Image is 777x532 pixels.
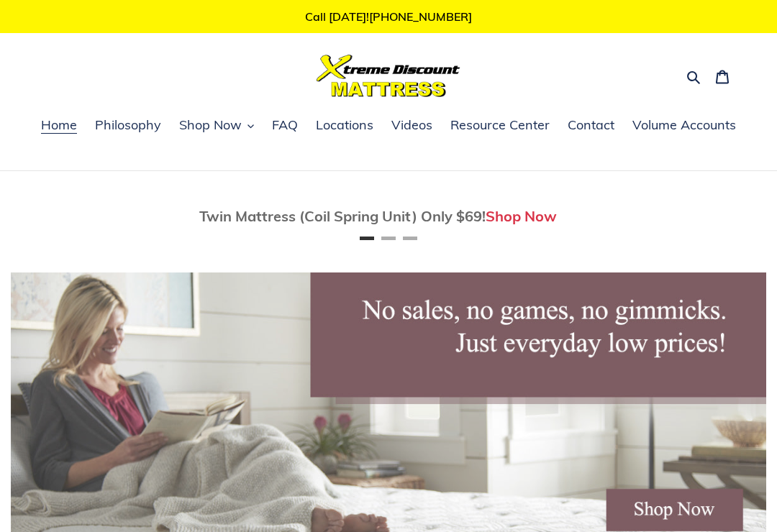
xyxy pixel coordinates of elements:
[179,116,242,134] span: Shop Now
[632,116,736,134] span: Volume Accounts
[265,115,305,137] a: FAQ
[317,55,460,97] img: Xtreme Discount Mattress
[384,115,440,137] a: Videos
[486,207,557,225] a: Shop Now
[34,115,84,137] a: Home
[309,115,381,137] a: Locations
[272,116,298,134] span: FAQ
[560,115,622,137] a: Contact
[568,116,614,134] span: Contact
[360,237,374,240] button: Page 1
[95,116,161,134] span: Philosophy
[88,115,168,137] a: Philosophy
[625,115,743,137] a: Volume Accounts
[199,207,486,225] span: Twin Mattress (Coil Spring Unit) Only $69!
[381,237,396,240] button: Page 2
[450,116,550,134] span: Resource Center
[172,115,261,137] button: Shop Now
[316,116,373,134] span: Locations
[443,115,557,137] a: Resource Center
[403,237,417,240] button: Page 3
[391,116,432,134] span: Videos
[369,9,472,24] a: [PHONE_NUMBER]
[41,116,77,134] span: Home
